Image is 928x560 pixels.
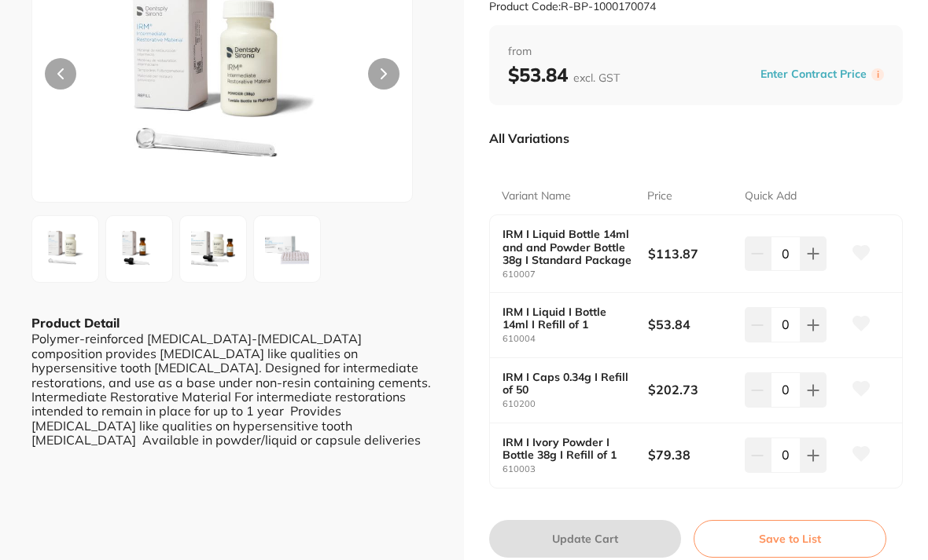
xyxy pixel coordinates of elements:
b: IRM I Ivory Powder I Bottle 38g I Refill of 1 [503,436,633,461]
img: cGc [185,221,241,277]
b: Product Detail [31,315,120,331]
b: IRM I Caps 0.34g I Refill of 50 [503,371,633,396]
span: from [508,44,884,60]
small: 610200 [503,399,648,409]
p: All Variations [489,130,569,146]
label: i [871,68,884,81]
span: excl. GST [573,71,620,85]
p: Price [647,188,672,204]
button: Update Cart [489,520,681,558]
small: 610007 [503,269,648,280]
b: $113.87 [648,245,735,262]
img: LnBuZw [259,221,315,277]
b: $53.84 [508,63,620,86]
button: Enter Contract Price [756,67,871,82]
b: IRM I Liquid Bottle 14ml and and Powder Bottle 38g I Standard Package [503,228,633,265]
img: bmc [111,221,168,277]
p: Variant Name [502,188,571,204]
b: IRM I Liquid I Bottle 14ml I Refill of 1 [503,306,633,331]
small: 610004 [503,334,648,344]
img: cGc [37,221,94,277]
b: $79.38 [648,446,735,463]
p: Quick Add [745,188,797,204]
button: Save to List [694,520,886,558]
div: Polymer-reinforced [MEDICAL_DATA]-[MEDICAL_DATA] composition provides [MEDICAL_DATA] like qualiti... [31,331,433,447]
b: $53.84 [648,316,735,333]
b: $202.73 [648,381,735,398]
small: 610003 [503,464,648,474]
